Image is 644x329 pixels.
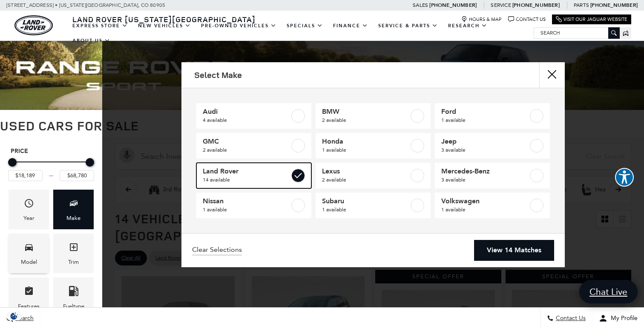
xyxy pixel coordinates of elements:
span: 3 available [441,146,528,154]
a: Chat Live [579,280,638,303]
a: [PHONE_NUMBER] [590,2,638,9]
div: MakeMake [53,190,94,229]
div: YearYear [9,190,49,229]
a: Mercedes-Benz3 available [435,163,550,188]
div: ModelModel [9,234,49,273]
div: Make [66,214,80,223]
span: 4 available [203,116,290,124]
nav: Main Navigation [67,18,534,48]
img: Land Rover [14,15,53,35]
a: GMC2 available [196,133,311,159]
span: Land Rover [US_STATE][GEOGRAPHIC_DATA] [72,14,256,24]
span: 1 available [203,205,290,214]
a: Subaru1 available [316,193,431,218]
span: Mercedes-Benz [441,167,528,176]
span: Contact Us [554,315,586,322]
a: Clear Selections [192,245,242,256]
div: Trim [68,257,79,267]
div: Features [18,302,40,311]
button: Open user profile menu [592,308,644,329]
a: About Us [67,33,115,48]
input: Minimum [8,170,43,181]
div: Model [21,257,37,267]
a: Pre-Owned Vehicles [196,18,282,33]
span: Jeep [441,137,528,146]
h5: Price [11,147,92,155]
a: Ford1 available [435,103,550,129]
span: 2 available [203,146,290,154]
div: Year [23,214,34,223]
span: Features [24,284,34,301]
h2: Select Make [194,70,242,80]
input: Search [534,28,619,38]
button: Close [539,62,565,88]
span: Fueltype [69,284,79,301]
a: EXPRESS STORE [67,18,133,33]
a: Contact Us [508,16,546,23]
a: View 14 Matches [474,240,554,261]
span: 1 available [441,205,528,214]
a: Land Rover [US_STATE][GEOGRAPHIC_DATA] [67,14,261,24]
img: Opt-Out Icon [4,312,24,320]
a: [PHONE_NUMBER] [512,2,560,9]
span: Land Rover [203,167,290,176]
a: Visit Our Jaguar Website [556,16,627,23]
a: Honda1 available [316,133,431,159]
div: Fueltype [63,302,84,311]
span: 1 available [441,116,528,124]
a: New Vehicles [133,18,196,33]
span: My Profile [607,315,638,322]
a: BMW2 available [316,103,431,129]
a: [PHONE_NUMBER] [429,2,477,9]
a: Hours & Map [461,16,502,23]
span: Audi [203,107,290,116]
span: Sales [413,2,428,8]
span: Nissan [203,197,290,205]
span: Volkswagen [441,197,528,205]
span: GMC [203,137,290,146]
section: Click to Open Cookie Consent Modal [4,312,24,320]
button: Explore your accessibility options [615,168,634,187]
span: Ford [441,107,528,116]
div: Price [8,155,94,181]
input: Maximum [60,170,94,181]
span: 2 available [322,116,409,124]
span: 2 available [322,176,409,184]
aside: Accessibility Help Desk [615,168,634,188]
a: [STREET_ADDRESS] • [US_STATE][GEOGRAPHIC_DATA], CO 80905 [6,2,165,8]
span: Honda [322,137,409,146]
a: Nissan1 available [196,193,311,218]
span: Lexus [322,167,409,176]
span: Make [69,196,79,214]
span: 14 available [203,176,290,184]
span: 1 available [322,146,409,154]
div: FeaturesFeatures [9,277,49,317]
a: Volkswagen1 available [435,193,550,218]
a: Lexus2 available [316,163,431,188]
div: Maximum Price [86,158,94,167]
span: Service [491,2,511,8]
a: Finance [328,18,373,33]
div: FueltypeFueltype [53,277,94,317]
span: Model [24,240,34,257]
div: TrimTrim [53,234,94,273]
span: Year [24,196,34,214]
a: Specials [282,18,328,33]
span: Trim [69,240,79,257]
span: Subaru [322,197,409,205]
span: 1 available [322,205,409,214]
a: Audi4 available [196,103,311,129]
div: Minimum Price [8,158,17,167]
span: Parts [574,2,589,8]
a: Research [443,18,492,33]
a: Jeep3 available [435,133,550,159]
a: Land Rover14 available [196,163,311,188]
span: Chat Live [585,286,632,297]
span: BMW [322,107,409,116]
a: Service & Parts [373,18,443,33]
span: 3 available [441,176,528,184]
a: land-rover [14,15,53,35]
